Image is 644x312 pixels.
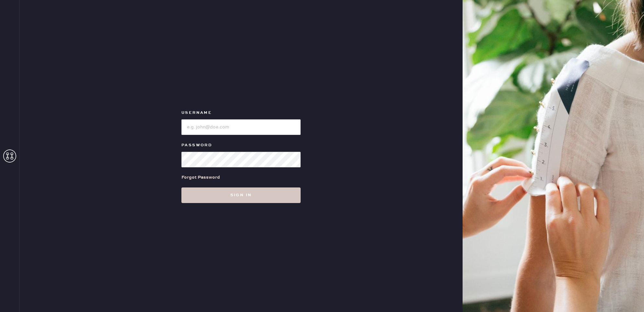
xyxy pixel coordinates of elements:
button: Sign in [181,187,301,203]
div: Forgot Password [181,174,220,181]
input: e.g. john@doe.com [181,119,301,135]
a: Forgot Password [181,167,220,187]
label: Username [181,109,301,117]
label: Password [181,141,301,149]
